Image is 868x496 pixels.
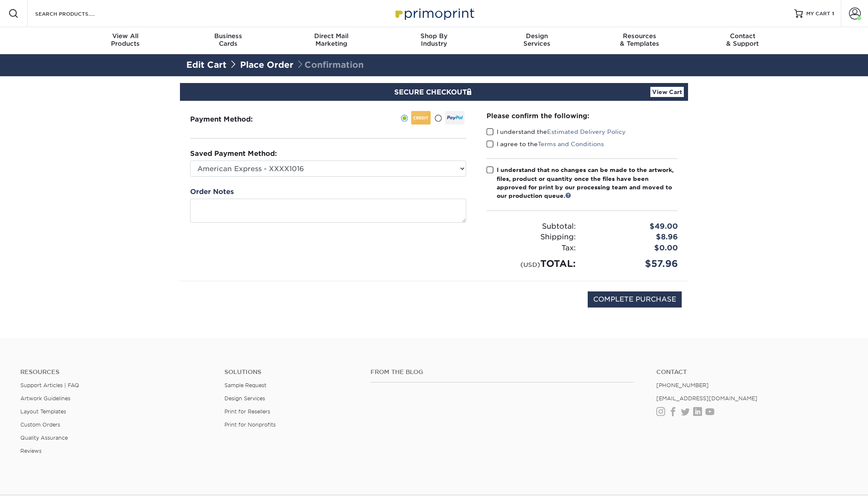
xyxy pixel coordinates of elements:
[74,32,177,47] div: Products
[177,32,280,47] div: Cards
[224,395,265,402] a: Design Services
[487,111,678,121] div: Please confirm the following:
[20,448,41,454] a: Reviews
[806,10,830,17] span: MY CART
[224,382,266,388] a: Sample Request
[280,32,383,47] div: Marketing
[280,27,383,54] a: Direct MailMarketing
[588,32,691,40] span: Resources
[370,369,633,376] h4: From the Blog
[383,27,486,54] a: Shop ByIndustry
[383,32,486,40] span: Shop By
[190,115,274,123] h3: Payment Method:
[487,140,604,148] label: I agree to the
[186,60,227,70] a: Edit Cart
[383,32,486,47] div: Industry
[74,32,177,40] span: View All
[588,27,691,54] a: Resources& Templates
[520,261,540,268] small: (USD)
[20,395,70,402] a: Artwork Guidelines
[20,382,79,388] a: Support Articles | FAQ
[20,408,66,415] a: Layout Templates
[480,243,582,254] div: Tax:
[224,408,270,415] a: Print for Resellers
[547,128,626,135] a: Estimated Delivery Policy
[588,32,691,47] div: & Templates
[588,291,682,308] input: COMPLETE PURCHASE
[487,127,626,136] label: I understand the
[20,421,60,428] a: Custom Orders
[240,60,293,70] a: Place Order
[190,187,234,197] label: Order Notes
[20,369,212,376] h4: Resources
[177,27,280,54] a: BusinessCards
[582,243,684,254] div: $0.00
[691,27,794,54] a: Contact& Support
[485,32,588,40] span: Design
[392,4,476,22] img: Primoprint
[394,88,474,96] span: SECURE CHECKOUT
[582,257,684,271] div: $57.96
[280,32,383,40] span: Direct Mail
[497,166,678,200] div: I understand that no changes can be made to the artwork, files, product or quantity once the file...
[34,8,117,19] input: SEARCH PRODUCTS.....
[296,60,364,70] span: Confirmation
[480,221,582,232] div: Subtotal:
[656,395,757,402] a: [EMAIL_ADDRESS][DOMAIN_NAME]
[538,141,604,147] a: Terms and Conditions
[691,32,794,47] div: & Support
[190,149,277,159] label: Saved Payment Method:
[74,27,177,54] a: View AllProducts
[224,369,357,376] h4: Solutions
[480,257,582,271] div: TOTAL:
[832,11,834,17] span: 1
[485,32,588,47] div: Services
[691,32,794,40] span: Contact
[480,232,582,243] div: Shipping:
[582,232,684,243] div: $8.96
[656,369,848,376] a: Contact
[20,435,68,441] a: Quality Assurance
[224,421,276,428] a: Print for Nonprofits
[485,27,588,54] a: DesignServices
[582,221,684,232] div: $49.00
[177,32,280,40] span: Business
[650,87,684,97] a: View Cart
[656,382,709,388] a: [PHONE_NUMBER]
